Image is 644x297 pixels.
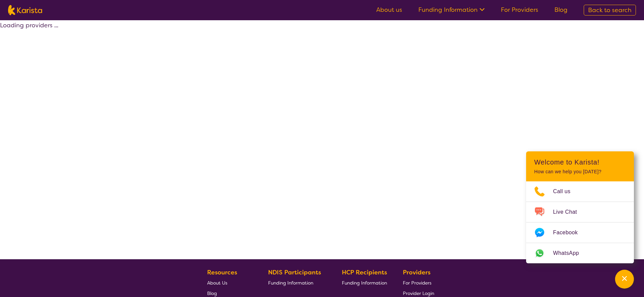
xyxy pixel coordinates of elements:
[418,6,485,14] a: Funding Information
[526,243,634,263] a: Web link opens in a new tab.
[588,6,632,14] span: Back to search
[342,268,387,276] b: HCP Recipients
[553,228,586,238] span: Facebook
[534,169,626,175] p: How can we help you [DATE]?
[207,280,227,286] span: About Us
[403,280,431,286] span: For Providers
[342,280,387,286] span: Funding Information
[584,5,636,16] a: Back to search
[268,280,313,286] span: Funding Information
[8,5,42,15] img: Karista logo
[207,277,252,288] a: About Us
[526,151,634,263] div: Channel Menu
[403,268,430,276] b: Providers
[501,6,538,14] a: For Providers
[207,268,237,276] b: Resources
[403,277,434,288] a: For Providers
[342,277,387,288] a: Funding Information
[526,181,634,263] ul: Choose channel
[403,290,434,296] span: Provider Login
[553,207,585,217] span: Live Chat
[554,6,568,14] a: Blog
[553,248,587,258] span: WhatsApp
[615,270,634,289] button: Channel Menu
[534,158,626,166] h2: Welcome to Karista!
[376,6,402,14] a: About us
[268,268,321,276] b: NDIS Participants
[553,186,579,197] span: Call us
[207,290,217,296] span: Blog
[268,277,326,288] a: Funding Information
